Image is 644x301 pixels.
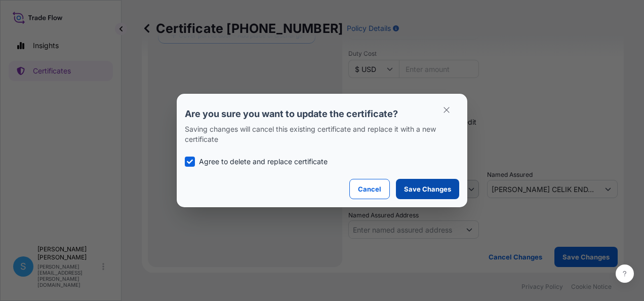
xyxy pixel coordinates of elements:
[199,157,328,167] p: Agree to delete and replace certificate
[185,124,459,144] p: Saving changes will cancel this existing certificate and replace it with a new certificate
[358,184,381,194] p: Cancel
[349,179,390,199] button: Cancel
[185,108,459,120] p: Are you sure you want to update the certificate?
[396,179,459,199] button: Save Changes
[404,184,451,194] p: Save Changes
